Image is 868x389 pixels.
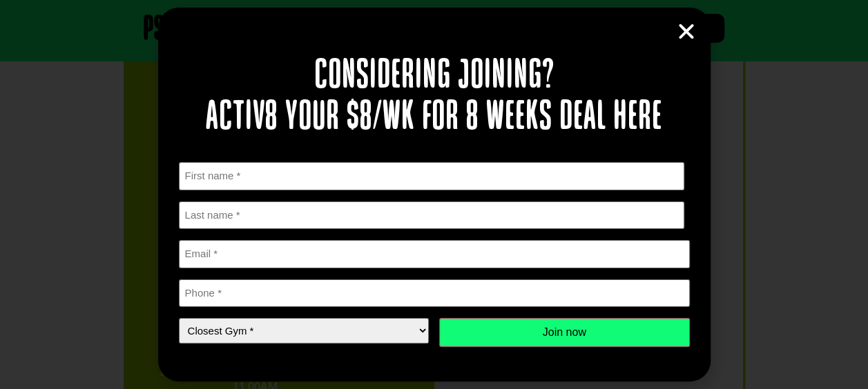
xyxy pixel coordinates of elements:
[179,201,685,230] input: Last name *
[179,279,690,308] input: Phone *
[439,318,690,347] input: Join now
[179,56,690,139] h2: Considering joining? Activ8 your $8/wk for 8 weeks deal here
[179,240,690,268] input: Email *
[676,21,697,42] a: Close
[179,162,685,190] input: First name *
